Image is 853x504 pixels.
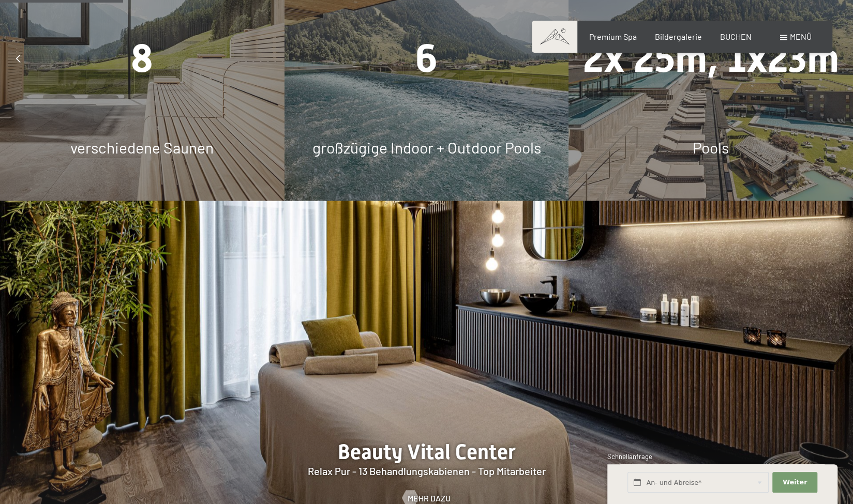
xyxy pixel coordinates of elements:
span: Menü [790,32,812,41]
a: Premium Spa [589,32,636,41]
span: 8 [131,36,153,81]
span: Weiter [783,478,807,487]
span: Pools [693,138,729,157]
span: großzügige Indoor + Outdoor Pools [312,138,541,157]
span: Mehr dazu [408,492,451,503]
span: verschiedene Saunen [70,138,214,157]
a: Mehr dazu [402,492,451,503]
span: Schnellanfrage [607,452,652,461]
span: 2x 25m, 1x23m [583,36,839,81]
button: Weiter [772,472,817,493]
span: 6 [415,36,438,81]
a: BUCHEN [720,32,752,41]
a: Bildergalerie [655,32,702,41]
